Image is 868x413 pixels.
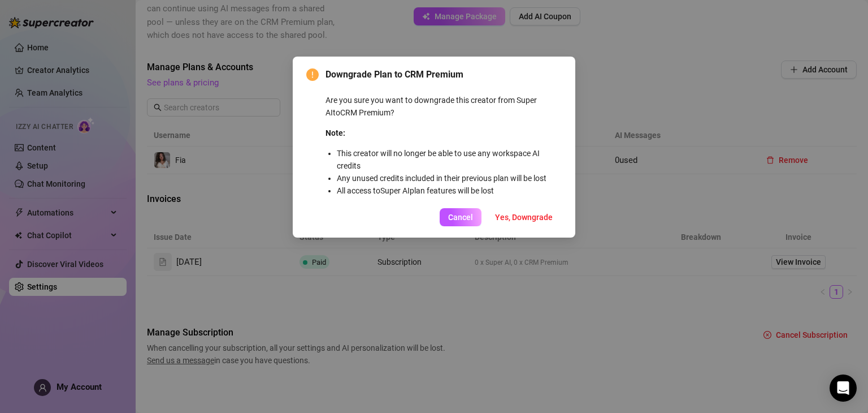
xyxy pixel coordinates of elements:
span: Downgrade Plan to CRM Premium [325,68,562,81]
span: Cancel [448,213,473,222]
button: Cancel [440,208,481,226]
li: All access to Super AI plan features will be lost [337,184,562,197]
li: This creator will no longer be able to use any workspace AI credits [337,147,562,172]
div: Open Intercom Messenger [830,375,857,402]
p: Are you sure you want to downgrade this creator from Super AI to CRM Premium ? [325,94,562,119]
li: Any unused credits included in their previous plan will be lost [337,172,562,184]
span: exclamation-circle [306,68,319,81]
span: Yes, Downgrade [495,213,553,222]
strong: Note: [325,128,345,137]
button: Yes, Downgrade [486,208,562,226]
